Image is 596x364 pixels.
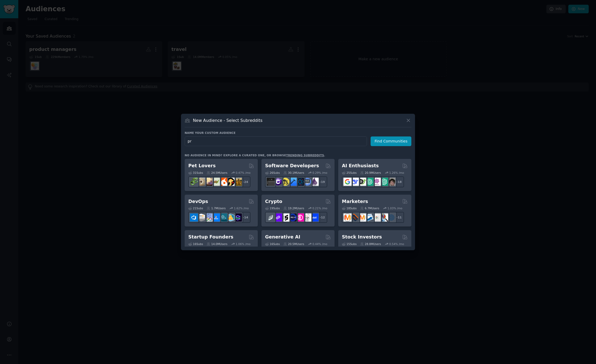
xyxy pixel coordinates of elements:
h2: Software Developers [265,163,319,169]
img: AItoolsCatalog [358,178,366,186]
div: + 24 [239,176,250,187]
img: azuredevops [190,213,198,222]
div: 20.5M Users [283,242,304,246]
div: 14.0M Users [207,242,227,246]
div: 31 Sub s [188,171,203,175]
h3: Name your custom audience [185,131,411,135]
img: software [267,178,275,186]
div: 0.21 % /mo [312,206,327,210]
div: 26 Sub s [265,171,280,175]
div: + 14 [239,212,250,223]
h2: Generative AI [265,234,300,240]
img: DeepSeek [351,178,359,186]
img: web3 [289,213,297,222]
div: 25 Sub s [342,171,357,175]
h2: Stock Investors [342,234,382,240]
div: 30.1M Users [283,171,304,175]
img: leopardgeckos [204,178,213,186]
h2: DevOps [188,198,208,205]
img: AskMarketing [358,213,366,222]
img: cockatiel [219,178,227,186]
div: 19 Sub s [265,206,280,210]
img: DevOpsLinks [212,213,220,222]
img: herpetology [190,178,198,186]
img: PetAdvice [226,178,235,186]
div: 28.8M Users [360,242,381,246]
img: defiblockchain [296,213,304,222]
h2: Pet Lovers [188,163,216,169]
div: 1.62 % /mo [234,206,249,210]
div: 16 Sub s [188,242,203,246]
h2: Marketers [342,198,368,205]
div: No audience in mind? Explore a curated one, or browse . [185,153,325,157]
h2: Crypto [265,198,282,205]
img: bigseo [351,213,359,222]
img: aws_cdk [226,213,235,222]
img: turtle [212,178,220,186]
h2: Startup Founders [188,234,233,240]
img: csharp [274,178,282,186]
button: Find Communities [371,136,411,146]
div: 19.2M Users [283,206,304,210]
div: 21 Sub s [188,206,203,210]
img: ArtificalIntelligence [387,178,395,186]
img: AskComputerScience [303,178,311,186]
img: iOSProgramming [289,178,297,186]
div: 1.03 % /mo [388,206,402,210]
img: AWS_Certified_Experts [197,213,205,222]
img: PlatformEngineers [234,213,242,222]
img: content_marketing [343,213,352,222]
img: OnlineMarketing [387,213,395,222]
div: + 12 [316,212,327,223]
h2: AI Enthusiasts [342,163,379,169]
div: 0.29 % /mo [312,171,327,175]
div: 1.7M Users [207,206,226,210]
img: reactnative [296,178,304,186]
img: platformengineering [219,213,227,222]
div: + 19 [316,176,327,187]
div: + 11 [393,212,404,223]
div: 1.06 % /mo [236,242,250,246]
img: CryptoNews [303,213,311,222]
a: trending subreddits [286,154,324,157]
img: chatgpt_promptDesign [365,178,373,186]
img: OpenAIDev [373,178,381,186]
div: 20.9M Users [360,171,381,175]
img: MarketingResearch [380,213,388,222]
img: GoogleGeminiAI [343,178,352,186]
div: 18 Sub s [342,206,357,210]
div: 0.54 % /mo [389,242,404,246]
img: chatgpt_prompts_ [380,178,388,186]
img: dogbreed [234,178,242,186]
div: 0.44 % /mo [312,242,327,246]
div: 15 Sub s [342,242,357,246]
img: ballpython [197,178,205,186]
div: 6.7M Users [360,206,379,210]
div: 16 Sub s [265,242,280,246]
div: 24.5M Users [207,171,227,175]
img: Emailmarketing [365,213,373,222]
img: learnjavascript [281,178,289,186]
h3: New Audience - Select Subreddits [193,118,262,123]
img: 0xPolygon [274,213,282,222]
img: defi_ [311,213,319,222]
img: ethfinance [267,213,275,222]
img: googleads [373,213,381,222]
img: Docker_DevOps [204,213,213,222]
div: 1.26 % /mo [389,171,404,175]
div: 0.47 % /mo [236,171,250,175]
input: Pick a short name, like "Digital Marketers" or "Movie-Goers" [185,136,367,146]
div: + 18 [393,176,404,187]
img: ethstaker [281,213,289,222]
img: elixir [311,178,319,186]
